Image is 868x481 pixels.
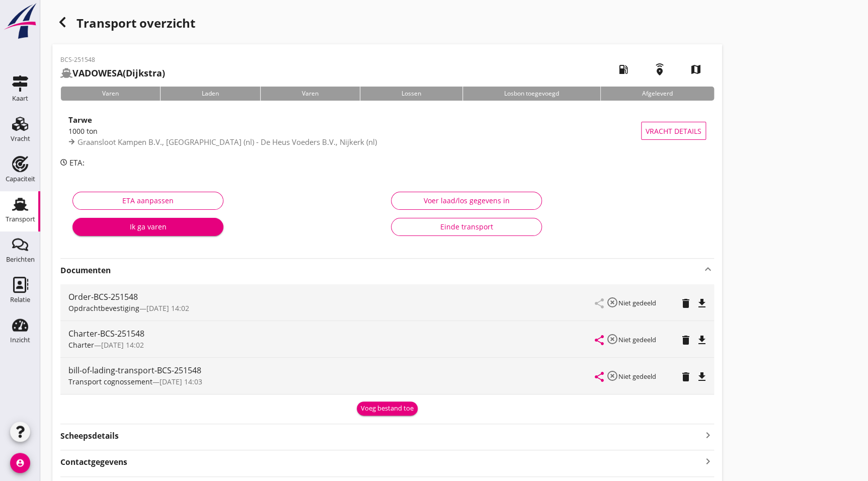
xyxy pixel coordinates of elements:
[618,298,656,307] small: Niet gedeeld
[160,87,260,101] div: Laden
[11,135,30,142] div: Vracht
[400,221,533,232] div: Einde transport
[361,404,414,414] div: Voeg bestand toe
[68,340,595,350] div: —
[68,291,595,303] div: Order-BCS-251548
[68,115,92,125] strong: Tarwe
[696,334,708,346] i: file_download
[72,192,223,210] button: ETA aanpassen
[101,340,144,350] span: [DATE] 14:02
[680,297,692,309] i: delete
[68,328,595,340] div: Charter-BCS-251548
[160,377,202,386] span: [DATE] 14:03
[702,263,714,275] i: keyboard_arrow_up
[680,334,692,346] i: delete
[606,333,618,345] i: highlight_off
[68,377,152,386] span: Transport cognossement
[68,126,641,136] div: 1000 ton
[680,371,692,383] i: delete
[60,87,160,101] div: Varen
[72,218,223,236] button: Ik ga varen
[609,55,638,84] i: local_gas_station
[60,456,127,468] strong: Contactgegevens
[60,66,165,80] h2: (Dijkstra)
[702,428,714,442] i: keyboard_arrow_right
[68,376,595,387] div: —
[146,303,189,313] span: [DATE] 14:02
[6,256,35,263] div: Berichten
[10,453,30,473] i: account_circle
[606,370,618,382] i: highlight_off
[68,303,595,313] div: —
[81,221,215,232] div: Ik ga varen
[6,176,35,182] div: Capaciteit
[10,337,30,343] div: Inzicht
[360,87,462,101] div: Lossen
[68,340,94,350] span: Charter
[391,218,542,236] button: Einde transport
[68,303,139,313] span: Opdrachtbevestiging
[12,95,28,102] div: Kaart
[2,3,38,40] img: logo-small.a267ee39.svg
[682,55,710,84] i: map
[618,372,656,381] small: Niet gedeeld
[702,454,714,468] i: keyboard_arrow_right
[696,371,708,383] i: file_download
[77,137,377,147] span: Graansloot Kampen B.V., [GEOGRAPHIC_DATA] (nl) - De Heus Voeders B.V., Nijkerk (nl)
[6,216,35,222] div: Transport
[391,192,542,210] button: Voer laad/los gegevens in
[260,87,360,101] div: Varen
[641,122,706,140] button: Vracht details
[68,364,595,376] div: bill-of-lading-transport-BCS-251548
[60,265,702,276] strong: Documenten
[81,195,215,206] div: ETA aanpassen
[618,335,656,344] small: Niet gedeeld
[52,12,722,36] div: Transport overzicht
[72,67,123,79] strong: VADOWESA
[60,109,714,153] a: Tarwe1000 tonGraansloot Kampen B.V., [GEOGRAPHIC_DATA] (nl) - De Heus Voeders B.V., Nijkerk (nl)V...
[10,296,30,303] div: Relatie
[60,55,165,64] p: BCS-251548
[400,195,533,206] div: Voer laad/los gegevens in
[646,55,674,84] i: emergency_share
[357,402,418,416] button: Voeg bestand toe
[593,334,605,346] i: share
[600,87,714,101] div: Afgeleverd
[593,371,605,383] i: share
[60,430,119,442] strong: Scheepsdetails
[69,157,85,168] span: ETA:
[646,126,701,136] span: Vracht details
[462,87,600,101] div: Losbon toegevoegd
[696,297,708,309] i: file_download
[606,296,618,308] i: highlight_off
